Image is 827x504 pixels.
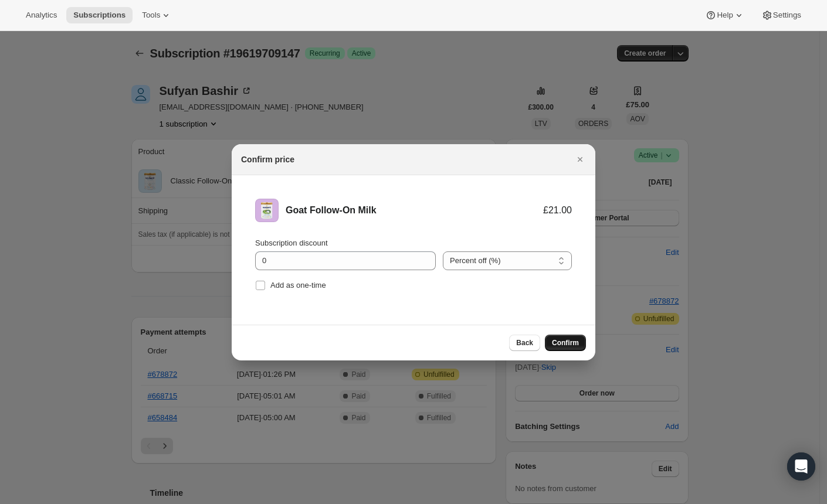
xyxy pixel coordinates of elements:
[572,151,588,168] button: Close
[255,239,328,247] span: Subscription discount
[717,11,733,20] span: Help
[241,154,294,165] h2: Confirm price
[754,7,808,23] button: Settings
[66,7,133,23] button: Subscriptions
[787,452,815,481] div: Open Intercom Messenger
[552,338,579,348] span: Confirm
[698,7,751,23] button: Help
[73,11,126,20] span: Subscriptions
[509,335,540,351] button: Back
[19,7,64,23] button: Analytics
[255,199,279,222] img: Goat Follow-On Milk
[545,335,586,351] button: Confirm
[26,11,57,20] span: Analytics
[135,7,179,23] button: Tools
[543,205,572,216] div: £21.00
[142,11,160,20] span: Tools
[286,205,543,216] div: Goat Follow-On Milk
[270,281,326,290] span: Add as one-time
[516,338,533,348] span: Back
[773,11,801,20] span: Settings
